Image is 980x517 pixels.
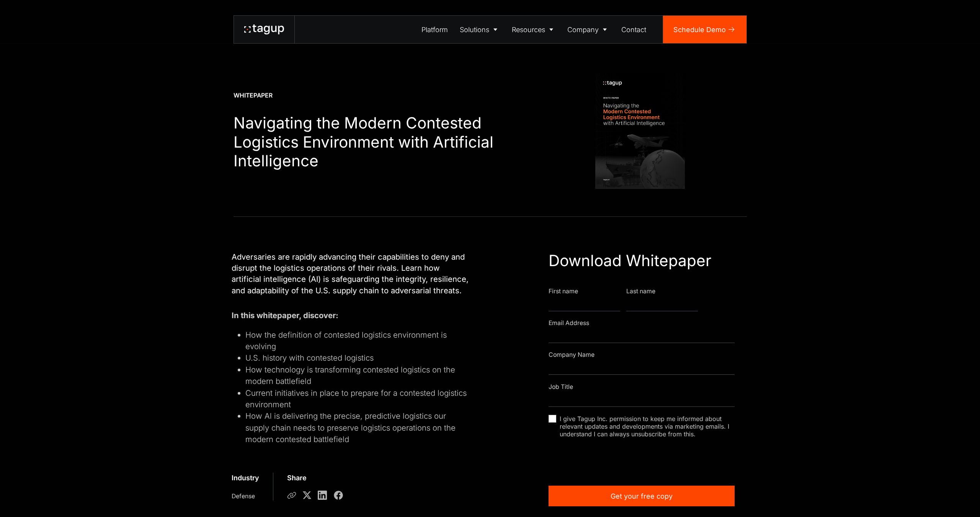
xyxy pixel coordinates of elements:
[663,16,746,43] a: Schedule Demo
[615,16,652,43] a: Contact
[562,16,616,43] a: Company
[549,351,735,359] div: Company Name
[232,473,259,483] div: Industry
[621,24,646,35] div: Contact
[415,16,454,43] a: Platform
[549,319,735,327] div: Email Address
[673,24,726,35] div: Schedule Demo
[232,311,338,320] strong: In this whitepaper, discover:
[245,352,469,364] li: U.S. history with contested logistics
[421,24,448,35] div: Platform
[460,24,489,35] div: Solutions
[245,329,469,353] li: How the definition of contested logistics environment is evolving
[245,387,469,411] li: Current initiatives in place to prepare for a contested logistics environment
[232,251,469,296] p: Adversaries are rapidly advancing their capabilities to deny and disrupt the logistics operations...
[234,114,506,170] h1: Navigating the Modern Contested Logistics Environment with Artificial Intelligence
[549,449,665,479] iframe: reCAPTCHA
[245,364,469,387] li: How technology is transforming contested logistics on the modern battlefield
[549,251,735,270] div: Download Whitepaper
[234,91,506,100] div: Whitepaper
[567,24,599,35] div: Company
[232,492,255,501] div: Defense
[512,24,545,35] div: Resources
[245,410,469,445] li: How Al is delivering the precise, predictive logistics our supply chain needs to preserve logisti...
[611,491,673,501] div: Get your free copy
[549,486,735,506] a: Get your free copy
[287,473,307,483] div: Share
[560,415,735,438] span: I give Tagup Inc. permission to keep me informed about relevant updates and developments via mark...
[595,73,685,189] img: Whitepaper Cover
[535,251,748,507] form: Resource Download Whitepaper
[506,16,562,43] a: Resources
[549,287,620,296] div: First name
[626,287,698,296] div: Last name
[549,383,735,391] div: Job Title
[454,16,506,43] a: Solutions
